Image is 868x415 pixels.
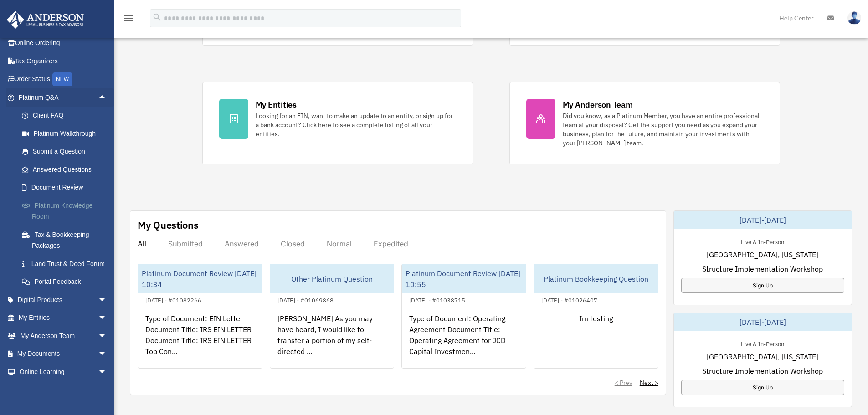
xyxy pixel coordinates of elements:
a: My Entities Looking for an EIN, want to make an update to an entity, or sign up for a bank accoun... [202,82,473,164]
div: [DATE] - #01038715 [402,295,473,304]
a: Client FAQ [13,107,121,125]
div: My Anderson Team [563,99,633,110]
span: arrow_drop_up [98,88,116,107]
a: Platinum Knowledge Room [13,196,121,225]
a: Land Trust & Deed Forum [13,255,121,273]
a: Tax Organizers [6,52,121,70]
a: Document Review [13,179,121,197]
div: [DATE]-[DATE] [674,313,852,331]
a: Platinum Walkthrough [13,124,121,143]
div: Submitted [168,239,203,248]
a: Billingarrow_drop_down [6,381,121,399]
div: Platinum Document Review [DATE] 10:55 [402,264,526,293]
span: arrow_drop_down [98,345,116,364]
div: Other Platinum Question [270,264,394,293]
div: Live & In-Person [734,338,791,348]
div: Normal [327,239,352,248]
a: Platinum Q&Aarrow_drop_up [6,88,121,107]
a: Platinum Bookkeeping Question[DATE] - #01026407Im testing [534,264,658,369]
div: Closed [281,239,305,248]
div: Expedited [374,239,408,248]
div: [PERSON_NAME] As you may have heard, I would like to transfer a portion of my self-directed ... [270,306,394,377]
img: User Pic [847,11,861,25]
span: arrow_drop_down [98,381,116,400]
span: arrow_drop_down [98,309,116,328]
a: Online Ordering [6,34,121,52]
a: Answered Questions [13,160,121,179]
a: Sign Up [681,278,844,293]
div: Looking for an EIN, want to make an update to an entity, or sign up for a bank account? Click her... [256,111,456,138]
a: Tax & Bookkeeping Packages [13,225,121,255]
div: Did you know, as a Platinum Member, you have an entire professional team at your disposal? Get th... [563,111,763,148]
span: Structure Implementation Workshop [702,365,823,376]
i: menu [123,13,134,24]
a: menu [123,16,134,24]
a: My Anderson Teamarrow_drop_down [6,327,121,345]
a: Platinum Document Review [DATE] 10:34[DATE] - #01082266Type of Document: EIN Letter Document Titl... [138,264,262,369]
a: Submit a Question [13,143,121,161]
a: Other Platinum Question[DATE] - #01069868[PERSON_NAME] As you may have heard, I would like to tra... [270,264,395,369]
a: Digital Productsarrow_drop_down [6,291,121,309]
div: My Questions [138,218,199,232]
a: Order StatusNEW [6,70,121,89]
div: Platinum Document Review [DATE] 10:34 [138,264,262,293]
div: Type of Document: Operating Agreement Document Title: Operating Agreement for JCD Capital Investm... [402,306,526,377]
div: [DATE]-[DATE] [674,211,852,229]
div: Platinum Bookkeeping Question [534,264,658,293]
div: My Entities [256,99,297,110]
span: [GEOGRAPHIC_DATA], [US_STATE] [707,249,818,260]
span: arrow_drop_down [98,291,116,309]
div: Type of Document: EIN Letter Document Title: IRS EIN LETTER Document Title: IRS EIN LETTER Top Co... [138,306,262,377]
span: [GEOGRAPHIC_DATA], [US_STATE] [707,351,818,362]
div: NEW [52,72,72,86]
a: My Documentsarrow_drop_down [6,345,121,363]
a: My Anderson Team Did you know, as a Platinum Member, you have an entire professional team at your... [509,82,780,164]
a: My Entitiesarrow_drop_down [6,309,121,327]
div: All [138,239,146,248]
span: arrow_drop_down [98,363,116,381]
a: Online Learningarrow_drop_down [6,363,121,381]
span: arrow_drop_down [98,327,116,345]
span: Structure Implementation Workshop [702,263,823,274]
div: Im testing [534,306,658,377]
img: Anderson Advisors Platinum Portal [4,11,87,29]
a: Portal Feedback [13,273,121,291]
a: Next > [640,378,658,387]
i: search [152,12,162,22]
div: [DATE] - #01026407 [534,295,605,304]
div: [DATE] - #01069868 [270,295,341,304]
div: Answered [225,239,259,248]
a: Sign Up [681,380,844,395]
div: Live & In-Person [734,236,791,246]
a: Platinum Document Review [DATE] 10:55[DATE] - #01038715Type of Document: Operating Agreement Docu... [401,264,526,369]
div: [DATE] - #01082266 [138,295,209,304]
